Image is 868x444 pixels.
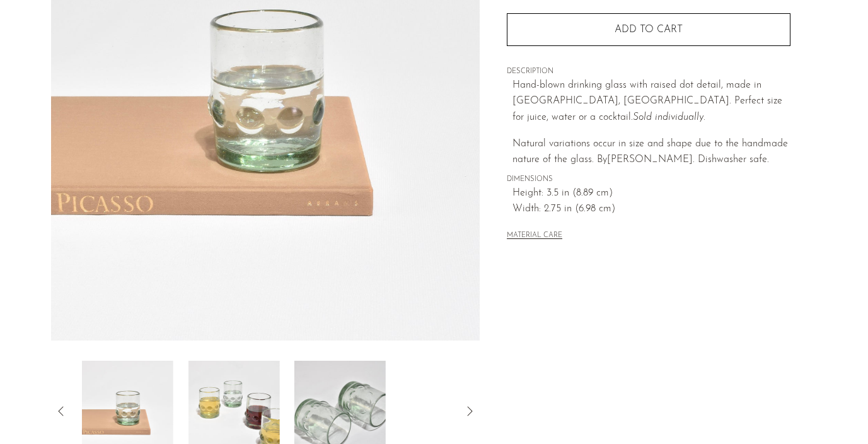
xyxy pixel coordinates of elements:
[512,78,790,126] p: Hand-blown drinking glass with raised dot detail, made in [GEOGRAPHIC_DATA], [GEOGRAPHIC_DATA]. P...
[512,185,790,202] span: Height: 3.5 in (8.89 cm)
[633,112,705,122] em: Sold individually.
[507,174,790,185] span: DIMENSIONS
[507,13,790,46] button: Add to cart
[507,231,562,241] button: MATERIAL CARE
[512,201,790,218] span: Width: 2.75 in (6.98 cm)
[615,25,683,35] span: Add to cart
[512,139,788,165] span: Natural variations occur in size and shape due to the handmade nature of the glass. By [PERSON_NA...
[507,66,790,78] span: DESCRIPTION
